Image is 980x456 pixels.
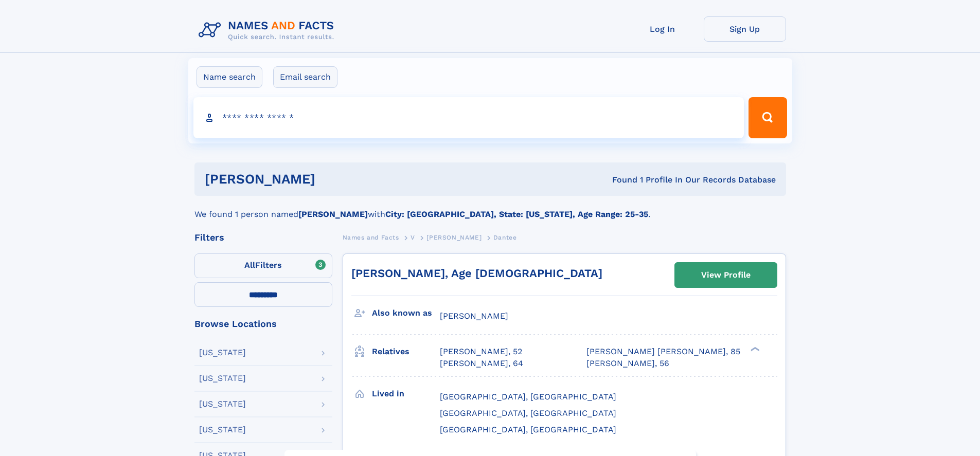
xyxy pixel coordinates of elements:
[675,263,777,287] a: View Profile
[199,426,246,434] div: [US_STATE]
[621,16,704,42] a: Log In
[273,66,337,88] label: Email search
[244,260,255,270] span: All
[493,234,517,241] span: Dantee
[194,233,332,242] div: Filters
[464,174,776,186] div: Found 1 Profile In Our Records Database
[440,358,523,369] a: [PERSON_NAME], 64
[199,374,246,382] div: [US_STATE]
[372,385,440,403] h3: Lived in
[748,346,760,353] div: ❯
[440,425,616,434] span: [GEOGRAPHIC_DATA], [GEOGRAPHIC_DATA]
[343,231,399,244] a: Names and Facts
[385,209,648,219] b: City: [GEOGRAPHIC_DATA], State: [US_STATE], Age Range: 25-35
[199,349,246,357] div: [US_STATE]
[440,346,522,357] a: [PERSON_NAME], 52
[194,196,786,221] div: We found 1 person named with .
[194,253,332,278] label: Filters
[586,346,740,357] a: [PERSON_NAME] [PERSON_NAME], 85
[440,311,508,321] span: [PERSON_NAME]
[351,267,602,280] a: [PERSON_NAME], Age [DEMOGRAPHIC_DATA]
[197,66,262,88] label: Name search
[704,16,786,42] a: Sign Up
[586,358,669,369] a: [PERSON_NAME], 56
[440,408,616,418] span: [GEOGRAPHIC_DATA], [GEOGRAPHIC_DATA]
[411,231,415,244] a: V
[205,173,464,186] h1: [PERSON_NAME]
[701,263,751,287] div: View Profile
[426,231,482,244] a: [PERSON_NAME]
[749,97,787,138] button: Search Button
[194,319,332,329] div: Browse Locations
[440,392,616,402] span: [GEOGRAPHIC_DATA], [GEOGRAPHIC_DATA]
[199,400,246,408] div: [US_STATE]
[426,234,482,241] span: [PERSON_NAME]
[372,343,440,360] h3: Relatives
[298,209,368,219] b: [PERSON_NAME]
[372,304,440,322] h3: Also known as
[411,234,415,241] span: V
[194,16,343,44] img: Logo Names and Facts
[193,97,744,138] input: search input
